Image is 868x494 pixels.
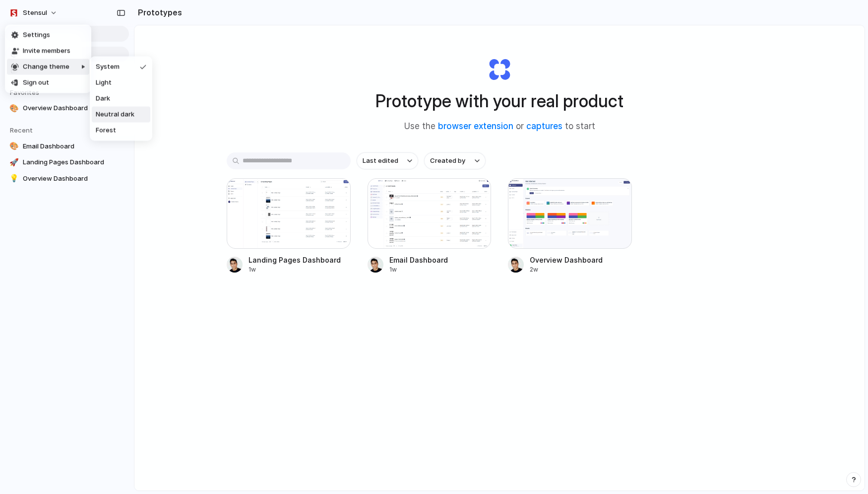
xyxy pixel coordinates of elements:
span: Change theme [23,62,69,72]
span: Sign out [23,78,49,88]
span: Settings [23,30,50,40]
span: System [96,62,120,72]
span: Light [96,78,112,88]
span: Dark [96,94,110,104]
span: Forest [96,126,116,136]
span: Invite members [23,46,70,56]
span: Neutral dark [96,110,134,120]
